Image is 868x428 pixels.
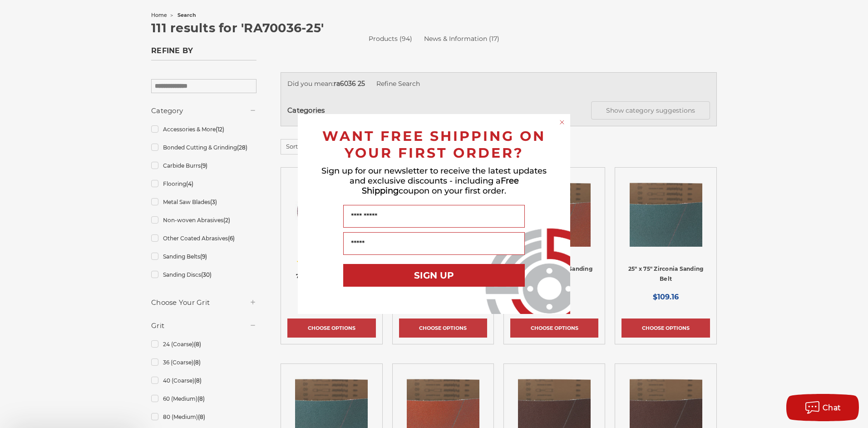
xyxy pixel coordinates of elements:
span: Free Shipping [362,176,519,196]
button: SIGN UP [343,264,525,287]
span: Sign up for our newsletter to receive the latest updates and exclusive discounts - including a co... [321,166,547,196]
span: Chat [823,403,841,412]
button: Close dialog [557,118,567,127]
span: WANT FREE SHIPPING ON YOUR FIRST ORDER? [322,128,546,161]
button: Chat [786,394,859,421]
